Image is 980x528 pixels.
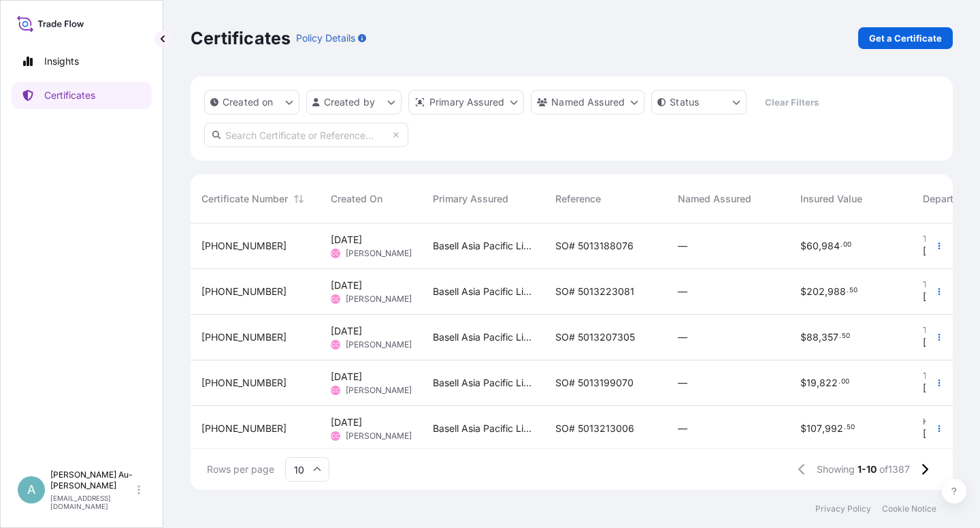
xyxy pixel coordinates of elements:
[324,95,376,109] p: Created by
[201,239,287,253] span: [PHONE_NUMBER]
[923,290,954,304] span: [DATE]
[331,279,362,292] span: [DATE]
[857,463,877,476] span: 1-10
[821,241,840,251] span: 984
[551,95,625,109] p: Named Assured
[306,90,402,114] button: createdBy Filter options
[50,469,135,491] p: [PERSON_NAME] Au-[PERSON_NAME]
[819,332,821,342] span: ,
[331,233,362,247] span: [DATE]
[765,95,819,109] p: Clear Filters
[839,334,841,339] span: .
[819,378,838,388] span: 822
[201,376,287,390] span: [PHONE_NUMBER]
[815,503,871,514] a: Privacy Policy
[806,241,819,251] span: 60
[800,424,806,433] span: $
[819,241,821,251] span: ,
[800,332,806,342] span: $
[678,239,687,253] span: —
[201,285,287,298] span: [PHONE_NUMBER]
[531,90,644,114] button: cargoOwner Filter options
[841,379,849,384] span: 00
[408,90,524,114] button: distributor Filter options
[331,292,340,306] span: CC
[838,379,840,384] span: .
[201,192,288,206] span: Certificate Number
[869,31,942,45] p: Get a Certificate
[27,483,35,497] span: A
[331,384,340,397] span: CC
[433,422,534,435] span: Basell Asia Pacific Limited
[331,192,382,206] span: Created On
[822,424,825,433] span: ,
[346,248,412,259] span: [PERSON_NAME]
[331,416,362,429] span: [DATE]
[12,48,152,75] a: Insights
[433,285,534,298] span: Basell Asia Pacific Limited
[806,332,819,342] span: 88
[670,95,699,109] p: Status
[923,382,954,395] span: [DATE]
[842,334,850,339] span: 50
[201,422,287,435] span: [PHONE_NUMBER]
[800,378,806,388] span: $
[12,82,152,109] a: Certificates
[678,285,687,298] span: —
[331,247,340,260] span: CC
[923,245,954,258] span: [DATE]
[753,91,830,113] button: Clear Filters
[331,429,340,443] span: CC
[201,330,287,344] span: [PHONE_NUMBER]
[331,370,362,384] span: [DATE]
[678,192,751,206] span: Named Assured
[849,288,857,293] span: 50
[651,90,747,114] button: certificateStatus Filter options
[847,288,849,293] span: .
[429,95,504,109] p: Primary Assured
[882,503,936,514] a: Cookie Notice
[800,241,806,251] span: $
[331,324,362,338] span: [DATE]
[555,285,634,298] span: SO# 5013223081
[678,330,687,344] span: —
[296,31,355,45] p: Policy Details
[346,339,412,350] span: [PERSON_NAME]
[331,338,340,352] span: CC
[825,424,843,433] span: 992
[191,27,291,49] p: Certificates
[879,463,910,476] span: of 1387
[800,287,806,296] span: $
[678,376,687,390] span: —
[923,192,968,206] span: Departure
[44,55,79,68] p: Insights
[555,239,634,253] span: SO# 5013188076
[806,424,822,433] span: 107
[555,192,601,206] span: Reference
[806,378,817,388] span: 19
[825,287,828,296] span: ,
[828,287,846,296] span: 988
[204,123,408,147] input: Search Certificate or Reference...
[923,336,954,350] span: [DATE]
[678,422,687,435] span: —
[291,191,307,207] button: Sort
[800,192,862,206] span: Insured Value
[555,330,635,344] span: SO# 5013207305
[806,287,825,296] span: 202
[555,376,634,390] span: SO# 5013199070
[50,494,135,510] p: [EMAIL_ADDRESS][DOMAIN_NAME]
[207,463,274,476] span: Rows per page
[844,425,846,430] span: .
[433,330,534,344] span: Basell Asia Pacific Limited
[433,192,508,206] span: Primary Assured
[204,90,299,114] button: createdOn Filter options
[817,378,819,388] span: ,
[433,376,534,390] span: Basell Asia Pacific Limited
[817,463,855,476] span: Showing
[44,89,95,102] p: Certificates
[821,332,838,342] span: 357
[840,243,843,247] span: .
